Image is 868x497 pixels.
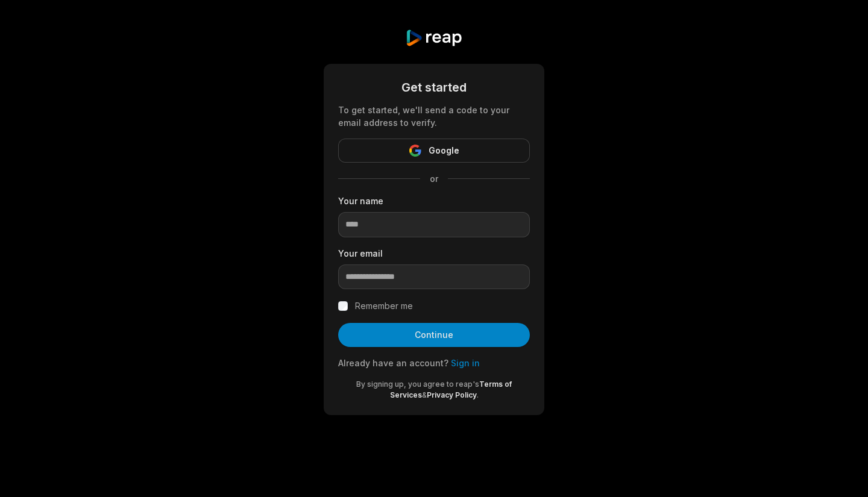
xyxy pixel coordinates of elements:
[338,247,530,260] label: Your email
[427,390,477,399] a: Privacy Policy
[422,390,427,399] span: &
[338,78,530,96] div: Get started
[355,299,413,313] label: Remember me
[338,139,530,163] button: Google
[338,358,448,368] span: Already have an account?
[338,104,530,129] div: To get started, we'll send a code to your email address to verify.
[338,195,530,207] label: Your name
[420,172,448,185] span: or
[356,380,479,389] span: By signing up, you agree to reap's
[405,29,462,47] img: reap
[451,358,480,368] a: Sign in
[338,323,530,347] button: Continue
[429,143,459,158] span: Google
[477,390,479,399] span: .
